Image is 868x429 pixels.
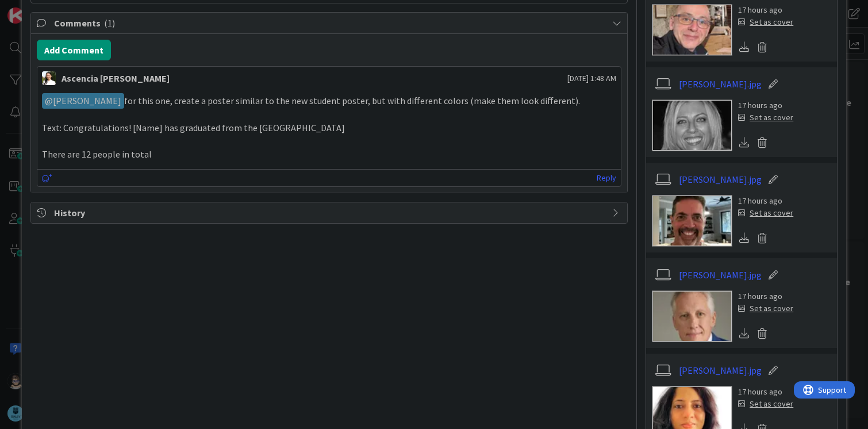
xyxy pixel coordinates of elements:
span: Support [24,2,52,16]
div: Download [738,135,751,150]
a: [PERSON_NAME].jpg [679,363,762,377]
div: 17 hours ago [738,99,793,112]
div: Set as cover [738,302,793,315]
div: 17 hours ago [738,386,793,398]
div: 17 hours ago [738,195,793,207]
div: 17 hours ago [738,290,793,302]
div: Set as cover [738,16,793,28]
div: Set as cover [738,112,793,124]
div: Ascencia [PERSON_NAME] [62,71,170,85]
div: Set as cover [738,398,793,410]
div: Set as cover [738,207,793,219]
a: [PERSON_NAME].jpg [679,77,762,91]
img: AK [42,71,56,85]
a: Reply [597,171,616,185]
a: [PERSON_NAME].jpg [679,268,762,282]
p: There are 12 people in total [42,148,617,161]
div: Download [738,326,751,341]
span: Comments [54,16,607,30]
div: 17 hours ago [738,4,793,16]
div: Download [738,40,751,55]
span: @ [45,95,53,106]
span: [DATE] 1:48 AM [567,72,616,85]
div: Download [738,231,751,246]
span: [PERSON_NAME] [45,95,121,106]
p: Text: Congratulations! [Name] has graduated from the [GEOGRAPHIC_DATA] [42,121,617,135]
a: [PERSON_NAME].jpg [679,173,762,186]
span: History [54,206,607,220]
button: Add Comment [37,40,111,60]
p: for this one, create a poster similar to the new student poster, but with different colors (make ... [42,93,617,109]
span: ( 1 ) [104,17,115,29]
